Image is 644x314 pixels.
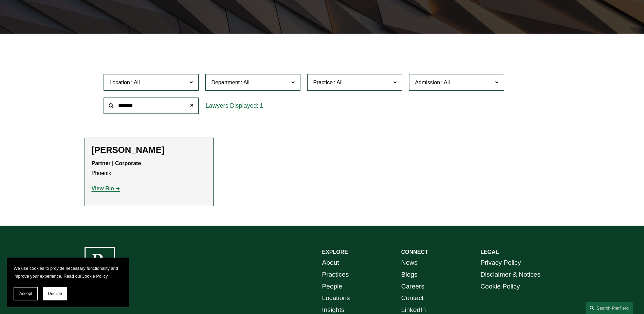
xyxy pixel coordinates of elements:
a: Practices [322,269,349,281]
a: Cookie Policy [81,274,108,279]
strong: EXPLORE [322,249,348,255]
a: Locations [322,292,350,304]
p: Phoenix [92,159,206,178]
a: Cookie Policy [480,281,520,293]
a: Careers [401,281,424,293]
strong: Partner | Corporate [92,160,141,166]
strong: LEGAL [480,249,499,255]
a: Contact [401,292,424,304]
a: Search this site [586,302,633,314]
a: Privacy Policy [480,257,521,269]
span: Location [109,80,130,85]
h2: [PERSON_NAME] [92,145,206,155]
span: Decline [48,291,62,296]
strong: CONNECT [401,249,428,255]
a: News [401,257,418,269]
a: View Bio [92,186,120,191]
section: Cookie banner [7,258,129,307]
a: About [322,257,339,269]
a: Blogs [401,269,418,281]
a: People [322,281,343,293]
span: Department [211,80,240,85]
p: We use cookies to provide necessary functionality and improve your experience. Read our . [14,264,122,280]
span: Admission [415,80,440,85]
button: Decline [43,287,67,300]
span: Practice [313,80,333,85]
span: Accept [19,291,32,296]
a: Disclaimer & Notices [480,269,540,281]
button: Accept [14,287,38,300]
strong: View Bio [92,186,114,191]
span: 1 [260,102,263,109]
